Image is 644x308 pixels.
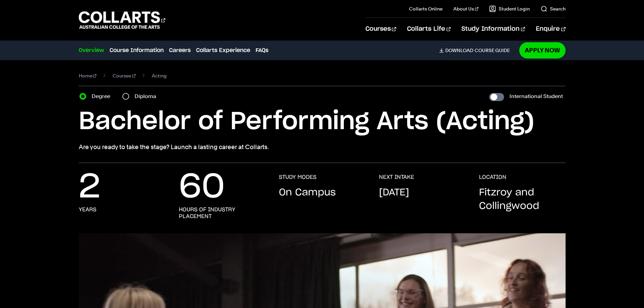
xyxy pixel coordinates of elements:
a: Enquire [536,18,565,40]
p: 2 [79,174,100,201]
a: About Us [453,5,478,12]
a: Search [541,5,566,12]
a: Collarts Life [407,18,451,40]
h3: STUDY MODES [279,174,316,181]
h3: NEXT INTAKE [379,174,414,181]
p: [DATE] [379,186,409,199]
span: Download [445,47,473,53]
a: Study Information [461,18,525,40]
a: FAQs [256,46,268,54]
label: Diploma [135,92,160,101]
p: 60 [179,174,225,201]
p: Fitzroy and Collingwood [479,186,566,213]
a: Collarts Online [409,5,443,12]
a: Careers [169,46,191,54]
h3: years [79,206,96,213]
a: Apply Now [519,42,566,58]
span: Acting [152,71,167,80]
h1: Bachelor of Performing Arts (Acting) [79,106,566,137]
a: Home [79,71,97,80]
a: Courses [113,71,136,80]
label: International Student [509,92,563,101]
p: On Campus [279,186,336,199]
a: Student Login [489,5,530,12]
a: Collarts Experience [196,46,250,54]
a: Overview [79,46,104,54]
a: Course Information [110,46,164,54]
h3: hours of industry placement [179,206,265,220]
p: Are you ready to take the stage? Launch a lasting career at Collarts. [79,142,566,152]
a: Courses [365,18,396,40]
label: Degree [92,92,114,101]
div: Go to homepage [79,10,165,30]
a: DownloadCourse Guide [439,47,515,53]
h3: LOCATION [479,174,506,181]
